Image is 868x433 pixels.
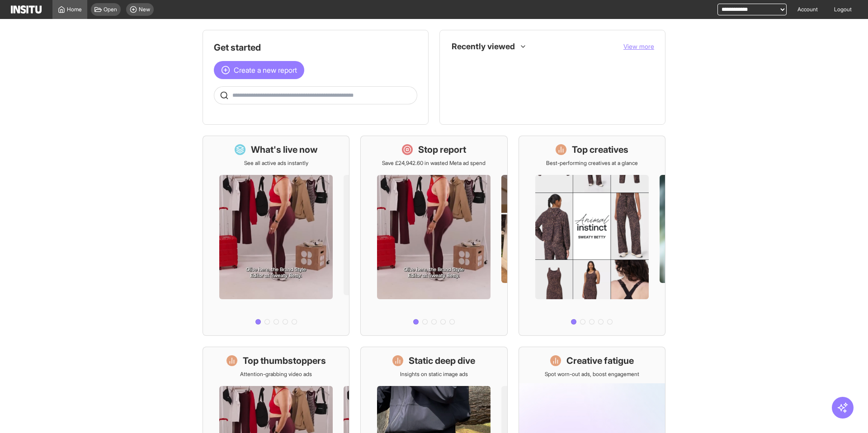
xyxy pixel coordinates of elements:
[409,354,475,367] h1: Static deep dive
[214,41,417,54] h1: Get started
[203,136,349,336] a: What's live nowSee all active ads instantly
[104,6,117,13] span: Open
[251,143,318,156] h1: What's live now
[400,371,468,378] p: Insights on static image ads
[382,160,486,167] p: Save £24,942.60 in wasted Meta ad spend
[244,160,308,167] p: See all active ads instantly
[243,354,326,367] h1: Top thumbstoppers
[546,160,638,167] p: Best-performing creatives at a glance
[418,143,466,156] h1: Stop report
[11,5,42,14] img: Logo
[623,42,654,50] span: View more
[67,6,82,13] span: Home
[360,136,507,336] a: Stop reportSave £24,942.60 in wasted Meta ad spend
[139,6,150,13] span: New
[572,143,628,156] h1: Top creatives
[519,136,665,336] a: Top creativesBest-performing creatives at a glance
[214,61,304,79] button: Create a new report
[240,371,312,378] p: Attention-grabbing video ads
[234,65,297,75] span: Create a new report
[623,42,654,51] button: View more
